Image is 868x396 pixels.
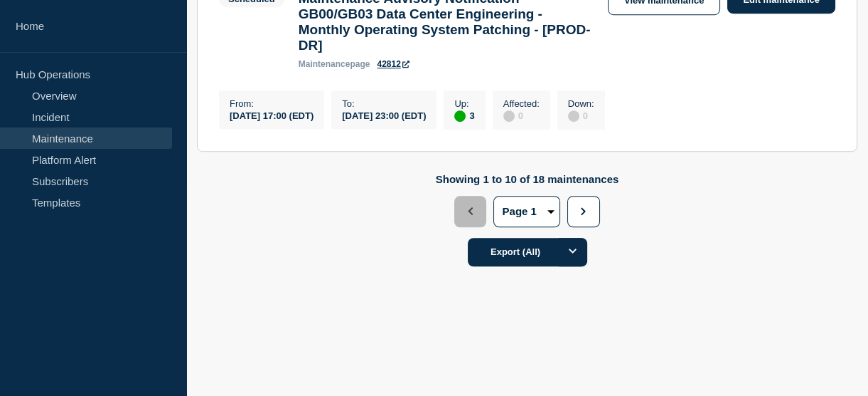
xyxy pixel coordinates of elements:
p: From : [230,98,314,109]
button: Options [559,238,587,266]
div: [DATE] 17:00 (EDT) [230,109,314,121]
div: disabled [568,110,579,122]
div: 0 [503,109,540,122]
p: page [299,59,370,69]
button: Export (All) [468,238,587,266]
div: up [454,110,466,122]
div: 0 [568,109,594,122]
p: To : [342,98,426,109]
p: Down : [568,98,594,109]
div: disabled [503,110,515,122]
p: Up : [454,98,474,109]
div: 3 [454,109,474,122]
div: [DATE] 23:00 (EDT) [342,109,426,121]
a: 42812 [377,59,409,69]
span: maintenance [299,59,350,69]
p: Affected : [503,98,540,109]
p: Showing 1 to 10 of 18 maintenances [436,173,619,185]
